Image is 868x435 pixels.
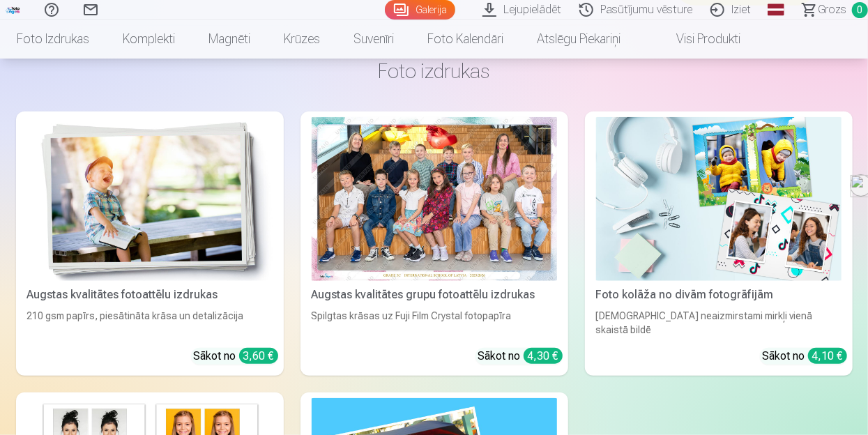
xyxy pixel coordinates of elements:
a: Foto kalendāri [411,20,520,59]
img: /fa1 [6,6,21,14]
div: Sākot no [194,348,278,365]
a: Krūzes [267,20,337,59]
div: 4,10 € [808,348,847,364]
div: [DEMOGRAPHIC_DATA] neaizmirstami mirkļi vienā skaistā bildē [591,309,847,337]
a: Komplekti [106,20,192,59]
div: 210 gsm papīrs, piesātināta krāsa un detalizācija [22,309,278,337]
div: Sākot no [763,348,847,365]
a: Foto kolāža no divām fotogrāfijāmFoto kolāža no divām fotogrāfijām[DEMOGRAPHIC_DATA] neaizmirstam... [585,112,853,376]
a: Visi produkti [637,20,757,59]
img: Augstas kvalitātes fotoattēlu izdrukas [27,117,273,281]
div: Sākot no [478,348,563,365]
a: Augstas kvalitātes fotoattēlu izdrukasAugstas kvalitātes fotoattēlu izdrukas210 gsm papīrs, piesā... [16,112,284,376]
a: Augstas kvalitātes grupu fotoattēlu izdrukasSpilgtas krāsas uz Fuji Film Crystal fotopapīraSākot ... [300,112,568,376]
span: 0 [852,2,868,18]
span: Grozs [818,1,846,18]
img: Foto kolāža no divām fotogrāfijām [596,117,842,281]
div: Augstas kvalitātes grupu fotoattēlu izdrukas [306,287,563,303]
div: Augstas kvalitātes fotoattēlu izdrukas [22,287,278,303]
a: Magnēti [192,20,267,59]
div: Foto kolāža no divām fotogrāfijām [591,287,847,303]
div: 4,30 € [524,348,563,364]
a: Suvenīri [337,20,411,59]
h3: Foto izdrukas [27,59,842,84]
a: Atslēgu piekariņi [520,20,637,59]
div: Spilgtas krāsas uz Fuji Film Crystal fotopapīra [306,309,563,337]
div: 3,60 € [239,348,278,364]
